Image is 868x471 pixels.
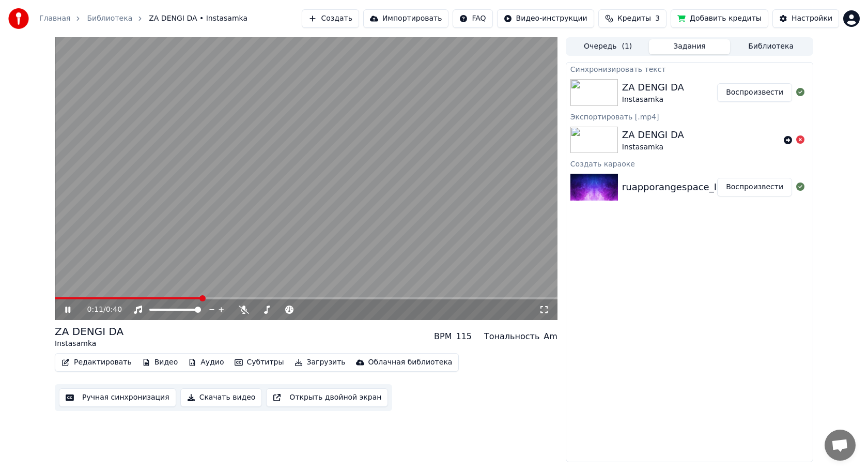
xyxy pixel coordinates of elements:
[622,80,684,95] div: ZA DENGI DA
[55,324,123,339] div: ZA DENGI DA
[138,355,182,370] button: Видео
[566,110,813,123] div: Экспортировать [.mp4]
[484,330,539,343] div: Тональность
[39,13,70,24] a: Главная
[59,388,176,407] button: Ручная синхронизация
[566,157,813,170] div: Создать караоке
[825,430,856,461] a: Відкритий чат
[87,305,112,315] div: /
[184,355,228,370] button: Аудио
[622,128,684,142] div: ZA DENGI DA
[39,13,247,24] nav: breadcrumb
[792,13,832,24] div: Настройки
[57,355,136,370] button: Редактировать
[772,9,839,28] button: Настройки
[622,142,684,153] div: Instasamka
[106,305,122,315] span: 0:40
[230,355,288,370] button: Субтитры
[87,13,132,24] a: Библиотека
[617,13,651,24] span: Кредиты
[368,357,453,368] div: Облачная библиотека
[453,9,492,28] button: FAQ
[302,9,359,28] button: Создать
[671,9,768,28] button: Добавить кредиты
[566,63,813,75] div: Синхронизировать текст
[363,9,449,28] button: Импортировать
[567,39,649,54] button: Очередь
[456,330,472,343] div: 115
[180,388,262,407] button: Скачать видео
[55,339,123,349] div: Instasamka
[717,178,792,196] button: Воспроизвести
[598,9,667,28] button: Кредиты3
[622,41,632,52] span: ( 1 )
[544,330,557,343] div: Am
[87,305,103,315] span: 0:11
[266,388,388,407] button: Открыть двойной экран
[149,13,247,24] span: ZA DENGI DA • Instasamka
[8,8,29,29] img: youka
[717,83,792,102] button: Воспроизвести
[434,330,452,343] div: BPM
[622,95,684,105] div: Instasamka
[290,355,350,370] button: Загрузить
[655,13,660,24] span: 3
[649,39,731,54] button: Задания
[497,9,594,28] button: Видео-инструкции
[730,39,812,54] button: Библиотека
